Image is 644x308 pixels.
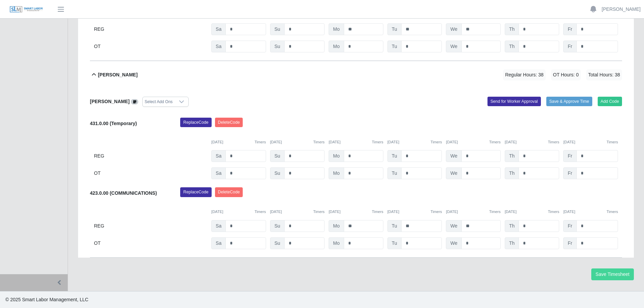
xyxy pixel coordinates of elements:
[387,23,402,35] span: Tu
[598,97,622,106] button: Add Code
[505,237,519,249] span: Th
[387,139,442,145] div: [DATE]
[215,187,243,197] button: DeleteCode
[329,139,383,145] div: [DATE]
[563,139,618,145] div: [DATE]
[387,220,402,232] span: Tu
[546,97,592,106] button: Save & Approve Time
[602,6,641,13] a: [PERSON_NAME]
[387,41,402,52] span: Tu
[270,150,285,162] span: Su
[431,139,442,145] button: Timers
[563,209,618,215] div: [DATE]
[446,41,462,52] span: We
[270,23,285,35] span: Su
[313,209,325,215] button: Timers
[591,268,634,280] button: Save Timesheet
[270,220,285,232] span: Su
[487,97,541,106] button: Send for Worker Approval
[446,23,462,35] span: We
[329,41,344,52] span: Mo
[90,99,129,104] b: [PERSON_NAME]
[5,297,88,302] span: © 2025 Smart Labor Management, LLC
[489,209,501,215] button: Timers
[387,209,442,215] div: [DATE]
[505,41,519,52] span: Th
[211,139,266,145] div: [DATE]
[94,237,207,249] div: OT
[211,167,226,179] span: Sa
[505,209,559,215] div: [DATE]
[211,150,226,162] span: Sa
[551,69,581,80] span: OT Hours: 0
[563,167,576,179] span: Fr
[563,41,576,52] span: Fr
[446,150,462,162] span: We
[387,150,402,162] span: Tu
[505,23,519,35] span: Th
[563,23,576,35] span: Fr
[270,209,325,215] div: [DATE]
[180,187,211,197] button: ReplaceCode
[90,121,137,126] b: 431.0.00 (Temporary)
[215,118,243,127] button: DeleteCode
[606,209,618,215] button: Timers
[563,237,576,249] span: Fr
[446,167,462,179] span: We
[387,167,402,179] span: Tu
[329,237,344,249] span: Mo
[505,167,519,179] span: Th
[9,6,43,13] img: SLM Logo
[505,150,519,162] span: Th
[313,139,325,145] button: Timers
[329,220,344,232] span: Mo
[211,23,226,35] span: Sa
[372,209,383,215] button: Timers
[489,139,501,145] button: Timers
[94,167,207,179] div: OT
[270,139,325,145] div: [DATE]
[94,220,207,232] div: REG
[329,209,383,215] div: [DATE]
[255,209,266,215] button: Timers
[98,71,138,78] b: [PERSON_NAME]
[372,139,383,145] button: Timers
[606,139,618,145] button: Timers
[446,220,462,232] span: We
[446,209,501,215] div: [DATE]
[505,220,519,232] span: Th
[563,220,576,232] span: Fr
[90,190,157,196] b: 423.0.00 (COMMUNICATIONS)
[94,150,207,162] div: REG
[255,139,266,145] button: Timers
[94,41,207,52] div: OT
[329,150,344,162] span: Mo
[211,209,266,215] div: [DATE]
[270,41,285,52] span: Su
[180,118,211,127] button: ReplaceCode
[586,69,622,80] span: Total Hours: 38
[548,139,559,145] button: Timers
[329,23,344,35] span: Mo
[505,139,559,145] div: [DATE]
[446,139,501,145] div: [DATE]
[143,97,175,106] div: Select Add Ons
[211,237,226,249] span: Sa
[503,69,546,80] span: Regular Hours: 38
[211,41,226,52] span: Sa
[387,237,402,249] span: Tu
[270,237,285,249] span: Su
[548,209,559,215] button: Timers
[431,209,442,215] button: Timers
[211,220,226,232] span: Sa
[329,167,344,179] span: Mo
[563,150,576,162] span: Fr
[270,167,285,179] span: Su
[90,61,622,89] button: [PERSON_NAME] Regular Hours: 38 OT Hours: 0 Total Hours: 38
[94,23,207,35] div: REG
[131,99,138,104] a: View/Edit Notes
[446,237,462,249] span: We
